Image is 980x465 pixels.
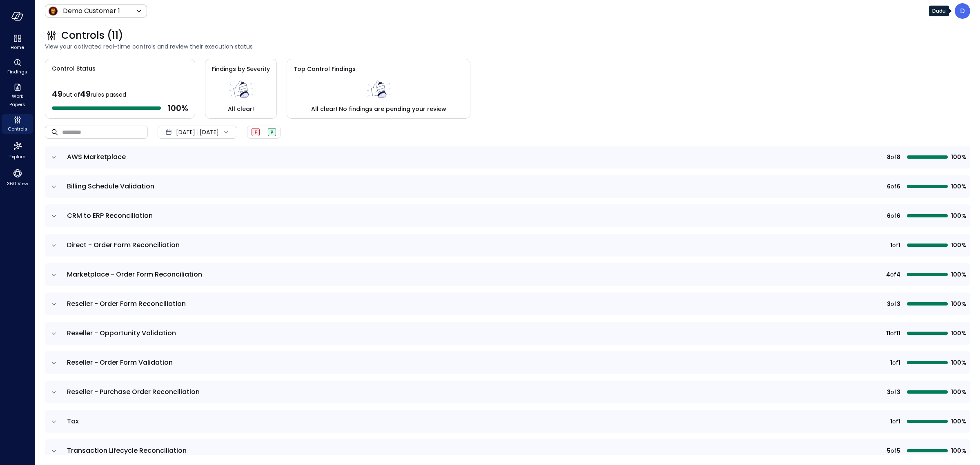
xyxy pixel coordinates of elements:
[887,211,891,220] span: 6
[890,241,892,250] span: 1
[254,129,257,136] span: F
[7,179,28,188] span: 360 View
[268,128,276,136] div: Passed
[67,446,187,455] span: Transaction Lifecycle Reconciliation
[50,418,58,426] button: expand row
[897,387,900,396] span: 3
[311,104,446,113] span: All clear! No findings are pending your review
[67,270,202,279] span: Marketplace - Order Form Reconciliation
[2,33,33,52] div: Home
[960,6,965,16] p: D
[63,6,120,16] p: Demo Customer 1
[951,153,965,162] span: 100%
[7,68,27,76] span: Findings
[252,128,260,136] div: Failed
[891,182,897,191] span: of
[91,91,126,99] span: rules passed
[891,153,897,162] span: of
[887,153,891,162] span: 8
[951,387,965,396] span: 100%
[67,182,154,191] span: Billing Schedule Validation
[67,387,200,396] span: Reseller - Purchase Order Reconciliation
[294,65,356,73] span: Top Control Findings
[2,114,33,134] div: Controls
[898,417,900,426] span: 1
[951,358,965,367] span: 100%
[951,270,965,279] span: 100%
[897,182,900,191] span: 6
[45,59,96,73] span: Control Status
[62,91,80,99] span: out of
[48,6,58,16] img: Icon
[80,88,91,100] span: 49
[951,182,965,191] span: 100%
[228,104,254,113] span: All clear!
[897,153,900,162] span: 8
[2,82,33,109] div: Work Papers
[896,329,900,338] span: 11
[50,330,58,338] button: expand row
[890,270,896,279] span: of
[898,241,900,250] span: 1
[45,42,970,51] span: View your activated real-time controls and review their execution status
[886,270,890,279] span: 4
[890,358,892,367] span: 1
[891,446,897,455] span: of
[891,387,897,396] span: of
[61,29,123,42] span: Controls (11)
[897,446,900,455] span: 5
[67,416,79,426] span: Tax
[896,270,900,279] span: 4
[167,103,188,113] span: 100 %
[2,57,33,77] div: Findings
[67,211,153,220] span: CRM to ERP Reconciliation
[50,300,58,308] button: expand row
[897,211,900,220] span: 6
[5,92,30,108] span: Work Papers
[951,241,965,250] span: 100%
[898,358,900,367] span: 1
[890,417,892,426] span: 1
[11,43,24,51] span: Home
[67,299,186,308] span: Reseller - Order Form Reconciliation
[951,417,965,426] span: 100%
[50,153,58,162] button: expand row
[52,88,62,100] span: 49
[67,152,126,162] span: AWS Marketplace
[50,212,58,220] button: expand row
[951,329,965,338] span: 100%
[887,446,891,455] span: 5
[955,3,970,19] div: Dudu
[212,65,270,73] span: Findings by Severity
[270,129,274,136] span: P
[897,299,900,308] span: 3
[929,6,949,16] div: Dudu
[951,299,965,308] span: 100%
[67,358,173,367] span: Reseller - Order Form Validation
[886,329,890,338] span: 11
[2,139,33,162] div: Explore
[8,125,27,133] span: Controls
[50,388,58,396] button: expand row
[891,299,897,308] span: of
[891,211,897,220] span: of
[50,183,58,191] button: expand row
[50,447,58,455] button: expand row
[951,211,965,220] span: 100%
[951,446,965,455] span: 100%
[892,358,898,367] span: of
[890,329,896,338] span: of
[9,153,25,161] span: Explore
[887,182,891,191] span: 6
[50,271,58,279] button: expand row
[2,166,33,188] div: 360 View
[176,128,195,137] span: [DATE]
[892,417,898,426] span: of
[67,240,180,250] span: Direct - Order Form Reconciliation
[50,241,58,250] button: expand row
[50,359,58,367] button: expand row
[67,328,176,338] span: Reseller - Opportunity Validation
[887,299,891,308] span: 3
[887,387,891,396] span: 3
[892,241,898,250] span: of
